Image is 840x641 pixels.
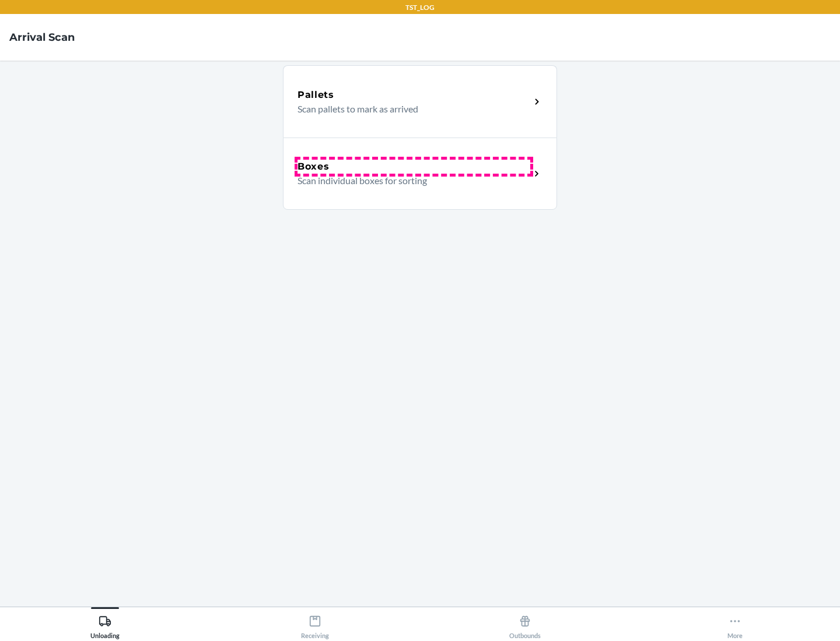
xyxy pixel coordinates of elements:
[210,607,420,639] button: Receiving
[9,30,75,45] h4: Arrival Scan
[90,610,120,639] div: Unloading
[405,2,435,13] p: TST_LOG
[297,102,521,116] p: Scan pallets to mark as arrived
[727,610,743,639] div: More
[297,88,334,102] h5: Pallets
[297,160,330,174] h5: Boxes
[301,610,329,639] div: Receiving
[630,607,840,639] button: More
[509,610,541,639] div: Outbounds
[283,65,557,138] a: PalletsScan pallets to mark as arrived
[420,607,630,639] button: Outbounds
[283,138,557,210] a: BoxesScan individual boxes for sorting
[297,174,521,188] p: Scan individual boxes for sorting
